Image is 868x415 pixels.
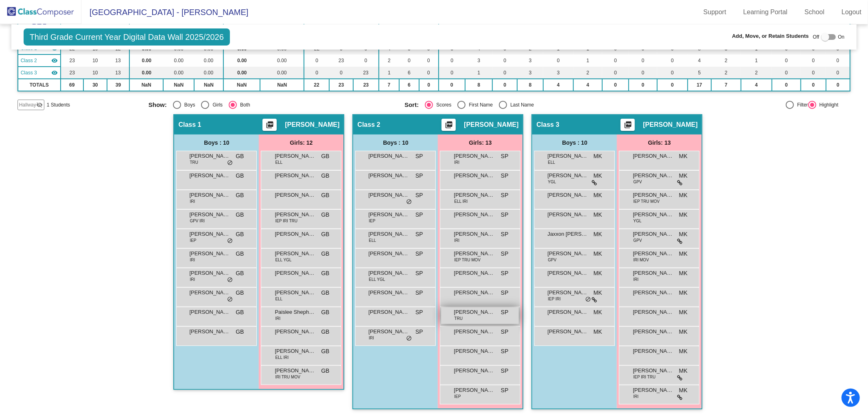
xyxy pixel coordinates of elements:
[379,79,399,91] td: 7
[679,211,687,219] span: MK
[633,276,638,282] span: IRI
[223,67,260,79] td: 0.00
[454,191,494,199] span: [PERSON_NAME]
[438,135,523,151] div: Girls: 13
[265,121,275,132] mat-icon: picture_as_pdf
[321,328,329,336] span: GB
[532,135,617,151] div: Boys : 10
[404,101,654,109] mat-radio-group: Select an option
[379,67,399,79] td: 1
[275,250,315,258] span: [PERSON_NAME]
[190,276,195,282] span: IRI
[517,54,543,67] td: 3
[236,172,244,180] span: GB
[47,101,70,109] span: 1 Students
[772,67,801,79] td: 0
[772,79,801,91] td: 0
[353,54,378,67] td: 0
[772,54,801,67] td: 0
[83,67,107,79] td: 10
[454,237,459,243] span: IRI
[178,121,201,129] span: Class 1
[444,121,454,132] mat-icon: picture_as_pdf
[633,218,641,224] span: YGL
[548,296,561,302] span: IEP IRI
[454,257,481,263] span: IEP TRU MOV
[321,191,329,200] span: GB
[81,6,248,19] span: [GEOGRAPHIC_DATA] - [PERSON_NAME]
[321,211,329,219] span: GB
[439,54,465,67] td: 0
[163,54,194,67] td: 0.00
[190,218,205,224] span: GPV IRI
[602,54,628,67] td: 0
[507,101,534,109] div: Last Name
[633,198,660,204] span: IEP TRU MOV
[501,172,509,180] span: SP
[61,79,83,91] td: 69
[547,289,588,297] span: [PERSON_NAME]
[501,328,509,336] span: SP
[236,289,244,297] span: GB
[593,191,602,200] span: MK
[816,101,839,109] div: Highlight
[547,230,588,238] span: Jaxxon [PERSON_NAME]
[181,101,195,109] div: Boys
[547,191,588,199] span: [PERSON_NAME]
[454,289,494,297] span: [PERSON_NAME]
[275,257,291,263] span: ELL YGL
[419,79,438,91] td: 0
[275,159,282,165] span: ELL
[321,289,329,297] span: GB
[236,328,244,336] span: GB
[454,211,494,219] span: [PERSON_NAME]
[621,119,635,131] button: Print Students Details
[433,101,451,109] div: Scores
[543,54,573,67] td: 0
[353,67,378,79] td: 23
[227,160,233,166] span: do_not_disturb_alt
[260,79,304,91] td: NaN
[369,237,376,243] span: ELL
[517,67,543,79] td: 3
[419,54,438,67] td: 0
[223,79,260,91] td: NaN
[189,250,230,258] span: [PERSON_NAME]
[547,250,588,258] span: [PERSON_NAME]
[227,277,233,283] span: do_not_disturb_alt
[399,79,419,91] td: 6
[633,152,673,160] span: [PERSON_NAME] [PERSON_NAME]
[679,347,687,356] span: MK
[237,101,250,109] div: Both
[236,269,244,278] span: GB
[826,54,851,67] td: 0
[741,79,772,91] td: 4
[826,67,851,79] td: 0
[629,67,657,79] td: 0
[321,269,329,278] span: GB
[593,211,602,219] span: MK
[275,211,315,219] span: [PERSON_NAME]
[543,79,573,91] td: 4
[21,57,37,64] span: Class 2
[501,211,509,219] span: SP
[593,250,602,258] span: MK
[189,191,230,199] span: [PERSON_NAME]
[236,211,244,219] span: GB
[174,135,259,151] div: Boys : 10
[543,67,573,79] td: 3
[633,289,673,297] span: [PERSON_NAME]
[285,121,339,129] span: [PERSON_NAME]
[275,354,289,361] span: ELL IRI
[406,335,412,342] span: do_not_disturb_alt
[194,79,223,91] td: NaN
[415,230,423,239] span: SP
[801,54,826,67] td: 0
[454,172,494,180] span: [PERSON_NAME]
[369,335,374,341] span: IRI
[633,179,642,185] span: GPV
[573,67,602,79] td: 2
[679,328,687,336] span: MK
[329,54,353,67] td: 23
[415,250,423,258] span: SP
